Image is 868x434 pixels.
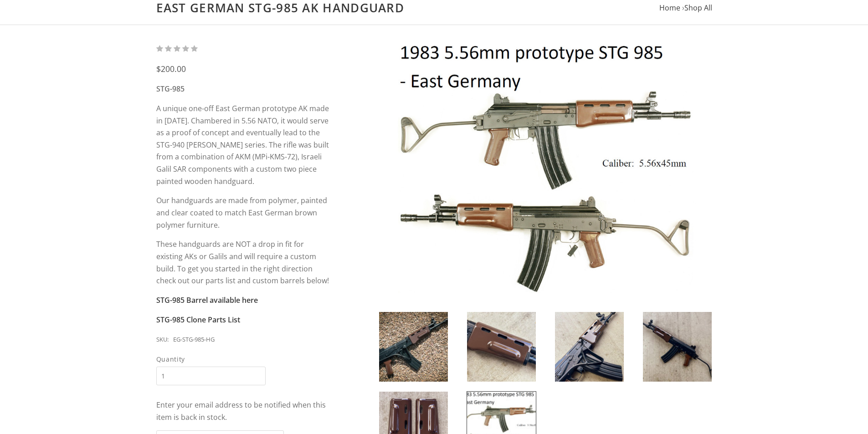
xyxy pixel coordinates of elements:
img: East German STG-985 AK Handguard [643,312,712,382]
a: STG-985 Clone Parts List [156,315,240,325]
p: A unique one-off East German prototype AK made in [DATE]. Chambered in 5.56 NATO, it would serve ... [156,102,331,187]
h1: East German STG-985 AK Handguard [156,0,712,15]
img: East German STG-985 AK Handguard [555,312,624,382]
strong: STG-985 [156,84,185,94]
div: SKU: [156,335,169,345]
input: Quantity [156,367,266,385]
a: STG-985 Barrel available here [156,295,258,305]
span: $200.00 [156,63,186,74]
li: › [682,2,712,14]
div: EG-STG-985-HG [173,335,215,345]
p: Our handguards are made from polymer, painted and clear coated to match East German brown polymer... [156,194,331,231]
img: East German STG-985 AK Handguard [378,43,712,293]
a: Shop All [684,3,712,13]
span: Quantity [156,354,266,364]
p: These handguards are NOT a drop in fit for existing AKs or Galils and will require a custom build... [156,238,331,287]
img: East German STG-985 AK Handguard [467,312,536,382]
img: East German STG-985 AK Handguard [379,312,448,382]
a: Home [659,3,680,13]
div: Enter your email address to be notified when this item is back in stock. [156,399,331,423]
